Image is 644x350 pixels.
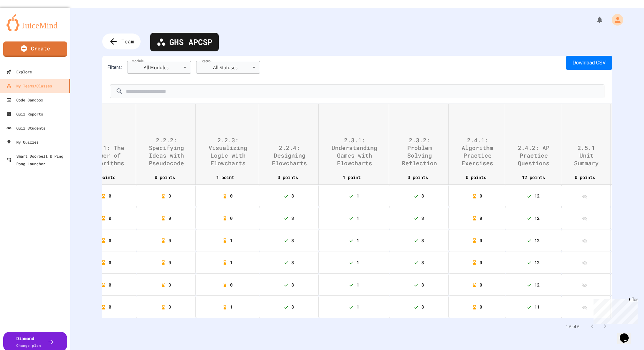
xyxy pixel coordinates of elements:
span: 2.4.2: AP Practice Questions [518,144,558,167]
span: 0 points [155,174,187,181]
div: My Teams/Classes [6,82,52,90]
span: 12 [534,237,540,243]
span: 11 [534,304,540,310]
span: 3 [291,259,294,265]
div: My Notifications [584,14,605,25]
span: 3 points [278,174,310,181]
span: 1 [356,215,359,221]
span: 0 [168,193,171,199]
span: 1 point [343,174,375,181]
span: 3 [421,259,424,265]
span: 12 [534,282,540,288]
span: 12 [534,193,540,199]
span: GHS APCSP [169,36,212,48]
span: 3 [291,304,294,310]
span: 2.4.1: Algorithm Practice Exercises [462,136,502,167]
span: 3 [291,282,294,288]
span: 3 [421,215,424,221]
div: Quiz Students [6,124,45,132]
div: Diamond [16,335,41,348]
span: 2.5.1 Unit Summary [574,144,607,167]
span: 1 [230,237,233,243]
span: 3 [421,193,424,199]
label: Status [201,58,211,63]
span: 0 [168,215,171,221]
span: 3 [291,215,294,221]
span: 2.2.2: Specifying Ideas with Pseudocode [149,136,192,167]
span: 1 [356,282,359,288]
span: 0 [479,215,482,221]
span: 0 [109,259,111,265]
span: 3 [291,237,294,243]
div: Chat with us now!Close [3,3,44,41]
div: Code Sandbox [6,96,43,104]
span: 0 [479,282,482,288]
span: 3 [291,193,294,199]
span: 0 [479,259,482,265]
span: 0 [109,304,111,310]
div: All Modules [127,61,191,74]
span: 0 [479,237,482,243]
span: 3 [421,282,424,288]
div: Quiz Reports [6,110,43,118]
span: 3 points [408,174,440,181]
div: My Account [605,12,625,27]
span: Team [121,38,134,45]
span: 12 [534,215,540,221]
span: 0 [109,193,111,199]
span: 2.2.4: Designing Flowcharts [272,144,315,167]
span: 0 [168,282,171,288]
span: 0 [230,282,233,288]
button: Download CSV [566,56,612,70]
span: 3 [421,304,424,310]
span: 3 [421,237,424,243]
span: 12 [534,259,540,265]
div: All Statuses [196,61,260,74]
iframe: chat widget [591,297,638,324]
span: 0 [230,193,233,199]
span: 1 [230,259,233,265]
span: 0 [168,304,171,310]
span: 2.3.2: Problem Solving Reflection [402,136,445,167]
span: 1 [230,304,233,310]
span: 1 point [216,174,248,181]
span: 0 [479,304,482,310]
a: Create [3,41,67,57]
span: 2.2.1: The Power of Algorithms [89,144,133,167]
div: Explore [6,68,32,76]
span: 1 [356,259,359,265]
span: 0 [109,215,111,221]
p: 1-6 of 6 [566,323,579,330]
label: Module [132,58,144,63]
img: logo-orange.svg [6,14,64,31]
span: 0 [479,193,482,199]
span: 0 [109,237,111,243]
span: 0 points [575,174,607,181]
span: 0 [109,282,111,288]
div: My Quizzes [6,138,39,146]
span: 12 points [522,174,554,181]
span: 1 [356,193,359,199]
span: 0 [168,237,171,243]
span: 2.3.1: Understanding Games with Flowcharts [332,136,386,167]
span: 2.2.3: Visualizing Logic with Flowcharts [209,136,256,167]
span: Change plan [16,343,41,348]
span: 1 [356,304,359,310]
span: 0 [230,215,233,221]
span: 0 points [466,174,498,181]
span: 0 points [95,174,127,181]
div: Filters: [107,64,122,71]
div: Smart Doorbell & Ping Pong Launcher [6,152,68,168]
span: 1 [356,237,359,243]
iframe: chat widget [617,324,638,344]
span: 0 [168,259,171,265]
